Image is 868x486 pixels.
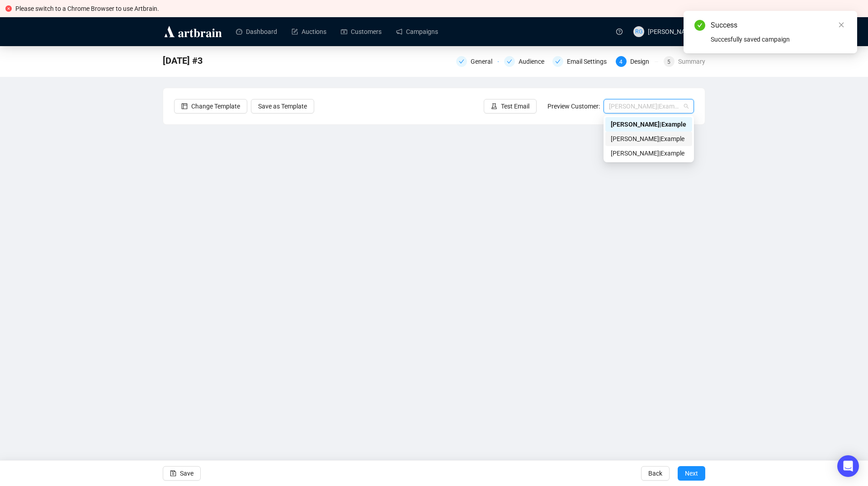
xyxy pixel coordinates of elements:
[236,20,277,43] a: Dashboard
[181,103,188,109] span: layout
[396,20,438,43] a: Campaigns
[838,22,844,28] span: close
[163,24,223,39] img: logo
[678,466,705,481] button: Next
[836,20,846,30] a: Close
[519,56,550,67] div: Audience
[685,461,698,486] span: Next
[507,59,512,64] span: check
[552,56,610,67] div: Email Settings
[15,4,863,14] div: Please switch to a Chrome Browser to use Artbrain.
[191,101,240,111] span: Change Template
[555,59,561,64] span: check
[567,56,612,67] div: Email Settings
[180,461,193,486] span: Save
[504,56,547,67] div: Audience
[547,103,600,110] span: Preview Customer:
[837,455,859,477] div: Open Intercom Messenger
[459,59,464,64] span: check
[611,17,628,46] a: question-circle
[664,56,705,67] div: 5Summary
[711,34,846,44] div: Succesfully saved campaign
[611,119,687,129] div: [PERSON_NAME] | Example
[616,56,658,67] div: 4Design
[456,56,499,67] div: General
[484,99,537,113] button: Test Email
[648,28,696,35] span: [PERSON_NAME]
[341,20,382,43] a: Customers
[251,99,314,113] button: Save as Template
[678,56,705,67] div: Summary
[258,101,307,111] span: Save as Template
[630,56,655,67] div: Design
[616,28,623,35] span: question-circle
[635,27,643,36] span: RG
[648,461,662,486] span: Back
[501,101,529,111] span: Test Email
[170,470,176,477] span: save
[619,59,623,65] span: 4
[611,134,687,144] div: [PERSON_NAME] | Example
[174,99,247,113] button: Change Template
[711,20,846,31] div: Success
[609,99,689,113] span: [PERSON_NAME] | Example
[163,53,203,68] span: August 27, 2025 #3
[641,466,670,481] button: Back
[292,20,326,43] a: Auctions
[163,466,201,481] button: Save
[694,20,705,31] span: check-circle
[611,148,687,158] div: [PERSON_NAME] | Example
[5,5,12,12] span: close-circle
[491,103,497,109] span: experiment
[667,59,670,65] span: 5
[471,56,498,67] div: General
